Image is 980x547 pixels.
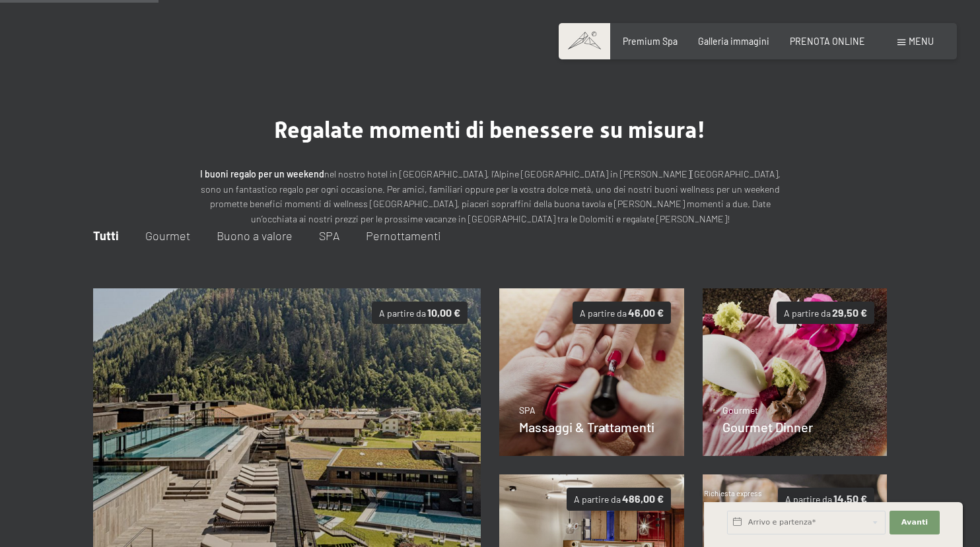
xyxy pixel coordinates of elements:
[200,168,324,179] strong: I buoni regalo per un weekend
[790,36,865,47] a: PRENOTA ONLINE
[909,36,934,47] span: Menu
[698,36,769,47] a: Galleria immagini
[901,517,928,528] span: Avanti
[704,489,762,498] span: Richiesta express
[274,116,706,143] span: Regalate momenti di benessere su misura!
[623,36,678,47] a: Premium Spa
[199,167,781,226] p: nel nostro hotel in [GEOGRAPHIC_DATA], l’Alpine [GEOGRAPHIC_DATA] in [PERSON_NAME][GEOGRAPHIC_DAT...
[890,511,940,534] button: Avanti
